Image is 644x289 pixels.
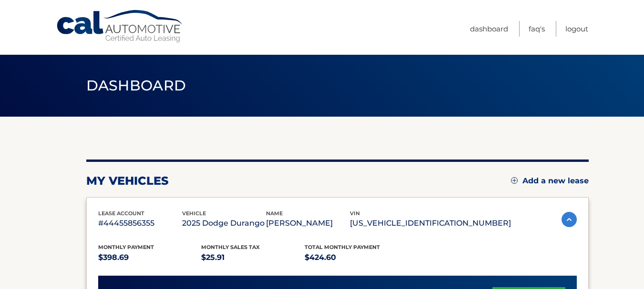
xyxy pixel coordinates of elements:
[98,244,154,250] span: Monthly Payment
[511,177,518,184] img: add.svg
[266,217,350,230] p: [PERSON_NAME]
[98,217,182,230] p: #44455856355
[98,251,202,264] p: $398.69
[562,212,577,227] img: accordion-active.svg
[565,21,588,37] a: Logout
[86,174,169,188] h2: my vehicles
[86,77,186,94] span: Dashboard
[201,251,305,264] p: $25.91
[305,244,380,250] span: Total Monthly Payment
[201,244,260,250] span: Monthly sales Tax
[470,21,508,37] a: Dashboard
[182,217,266,230] p: 2025 Dodge Durango
[529,21,545,37] a: FAQ's
[98,210,144,217] span: lease account
[305,251,408,264] p: $424.60
[350,210,360,217] span: vin
[511,176,589,186] a: Add a new lease
[182,210,206,217] span: vehicle
[350,217,511,230] p: [US_VEHICLE_IDENTIFICATION_NUMBER]
[266,210,283,217] span: name
[56,10,184,43] a: Cal Automotive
